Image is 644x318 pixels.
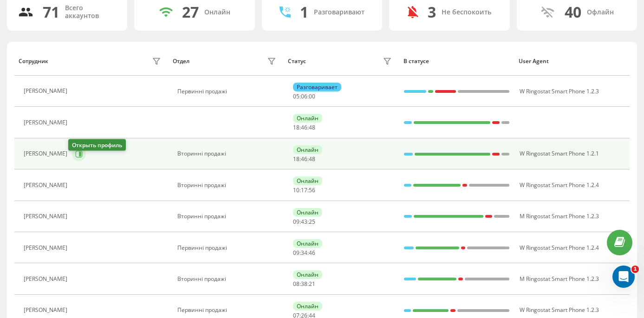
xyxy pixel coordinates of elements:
[24,307,70,313] div: [PERSON_NAME]
[204,8,230,16] div: Онлайн
[293,176,322,185] div: Онлайн
[177,245,278,251] div: Первинні продажі
[293,124,315,131] div: : :
[442,8,491,16] div: Не беспокоить
[293,208,322,217] div: Онлайн
[314,8,364,16] div: Разговаривают
[403,58,510,65] div: В статусе
[293,281,315,287] div: : :
[293,249,299,257] span: 09
[631,266,639,273] span: 1
[300,3,308,21] div: 1
[293,250,315,256] div: : :
[24,119,70,126] div: [PERSON_NAME]
[428,3,436,21] div: 3
[293,145,322,154] div: Онлайн
[309,218,315,226] span: 25
[177,276,278,282] div: Вторинні продажі
[519,58,625,65] div: User Agent
[309,186,315,194] span: 56
[24,88,70,94] div: [PERSON_NAME]
[520,181,599,189] span: W Ringostat Smart Phone 1.2.4
[301,280,307,288] span: 38
[587,8,614,16] div: Офлайн
[24,213,70,220] div: [PERSON_NAME]
[182,3,199,21] div: 27
[520,306,599,314] span: W Ringostat Smart Phone 1.2.3
[293,219,315,225] div: : :
[301,186,307,194] span: 17
[293,187,315,194] div: : :
[301,92,307,100] span: 06
[301,155,307,163] span: 46
[293,93,315,100] div: : :
[177,182,278,188] div: Вторинні продажі
[288,58,306,65] div: Статус
[24,182,70,188] div: [PERSON_NAME]
[293,280,299,288] span: 08
[293,114,322,123] div: Онлайн
[19,58,48,65] div: Сотрудник
[293,270,322,279] div: Онлайн
[520,149,599,157] span: W Ringostat Smart Phone 1.2.1
[309,280,315,288] span: 21
[293,239,322,248] div: Онлайн
[43,3,59,21] div: 71
[520,275,599,283] span: M Ringostat Smart Phone 1.2.3
[177,150,278,157] div: Вторинні продажі
[293,155,299,163] span: 18
[177,213,278,220] div: Вторинні продажі
[565,3,581,21] div: 40
[293,123,299,131] span: 18
[520,87,599,95] span: W Ringostat Smart Phone 1.2.3
[520,212,599,220] span: M Ringostat Smart Phone 1.2.3
[24,245,70,251] div: [PERSON_NAME]
[309,155,315,163] span: 48
[65,4,116,20] div: Всего аккаунтов
[301,123,307,131] span: 46
[309,123,315,131] span: 48
[520,244,599,252] span: W Ringostat Smart Phone 1.2.4
[177,88,278,95] div: Первинні продажі
[177,307,278,313] div: Первинні продажі
[293,83,341,91] div: Разговаривает
[173,58,189,65] div: Отдел
[293,156,315,162] div: : :
[293,302,322,311] div: Онлайн
[309,249,315,257] span: 46
[293,218,299,226] span: 09
[293,186,299,194] span: 10
[301,249,307,257] span: 34
[309,92,315,100] span: 00
[68,139,126,151] div: Открыть профиль
[612,266,635,288] iframe: Intercom live chat
[301,218,307,226] span: 43
[24,276,70,282] div: [PERSON_NAME]
[24,150,70,157] div: [PERSON_NAME]
[293,92,299,100] span: 05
